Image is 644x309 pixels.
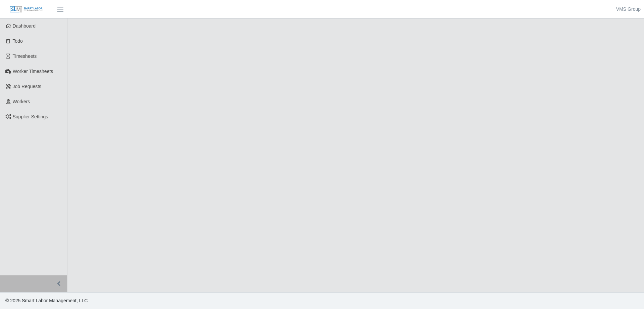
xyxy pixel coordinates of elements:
[13,84,42,89] span: Job Requests
[13,38,23,44] span: Todo
[13,23,36,29] span: Dashboard
[616,6,641,13] a: VMS Group
[13,114,48,119] span: Supplier Settings
[13,69,53,74] span: Worker Timesheets
[5,298,88,303] span: © 2025 Smart Labor Management, LLC
[13,99,30,104] span: Workers
[13,53,37,59] span: Timesheets
[9,6,43,13] img: SLM Logo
